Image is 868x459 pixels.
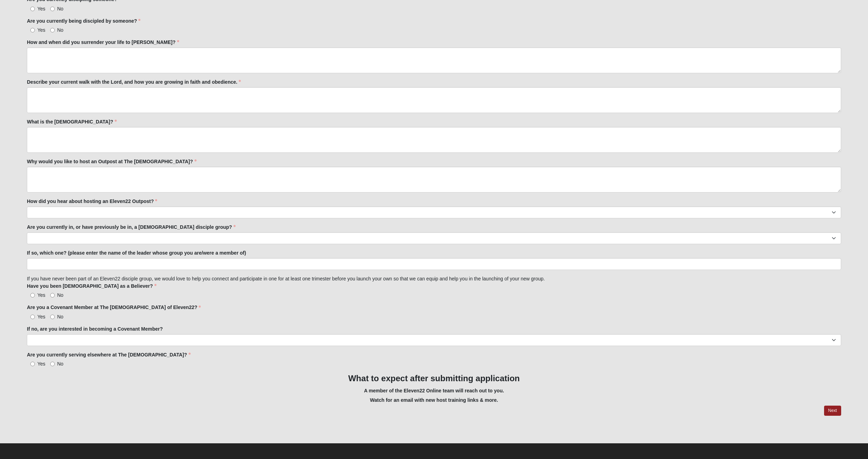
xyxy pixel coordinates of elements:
[824,406,841,416] a: Next
[57,27,63,33] span: No
[50,28,55,32] input: No
[30,293,35,298] input: Yes
[50,293,55,298] input: No
[50,362,55,366] input: No
[27,198,157,205] label: How did you hear about hosting an Eleven22 Outpost?
[30,28,35,32] input: Yes
[27,304,201,311] label: Are you a Covenant Member at The [DEMOGRAPHIC_DATA] of Eleven22?
[57,314,63,319] span: No
[50,7,55,11] input: No
[27,374,841,384] h3: What to expect after submitting application
[37,27,45,33] span: Yes
[27,78,241,85] label: Describe your current walk with the Lord, and how you are growing in faith and obedience.
[27,351,190,358] label: Are you currently serving elsewhere at The [DEMOGRAPHIC_DATA]?
[27,17,140,24] label: Are you currently being discipled by someone?
[50,315,55,319] input: No
[37,361,45,367] span: Yes
[27,249,246,256] label: If so, which one? (please enter the name of the leader whose group you are/were a member of)
[57,6,63,12] span: No
[30,315,35,319] input: Yes
[27,118,117,125] label: What is the [DEMOGRAPHIC_DATA]?
[27,388,841,394] h5: A member of the Eleven22 Online team will reach out to you.
[37,6,45,12] span: Yes
[37,314,45,319] span: Yes
[30,7,35,11] input: Yes
[30,362,35,366] input: Yes
[27,224,235,231] label: Are you currently in, or have previously be in, a [DEMOGRAPHIC_DATA] disciple group?
[27,39,179,46] label: How and when did you surrender your life to [PERSON_NAME]?
[27,325,163,332] label: If no, are you interested in becoming a Covenant Member?
[57,292,63,298] span: No
[27,397,841,403] h5: Watch for an email with new host training links & more.
[37,292,45,298] span: Yes
[27,158,196,165] label: Why would you like to host an Outpost at The [DEMOGRAPHIC_DATA]?
[27,283,156,289] label: Have you been [DEMOGRAPHIC_DATA] as a Believer?
[57,361,63,367] span: No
